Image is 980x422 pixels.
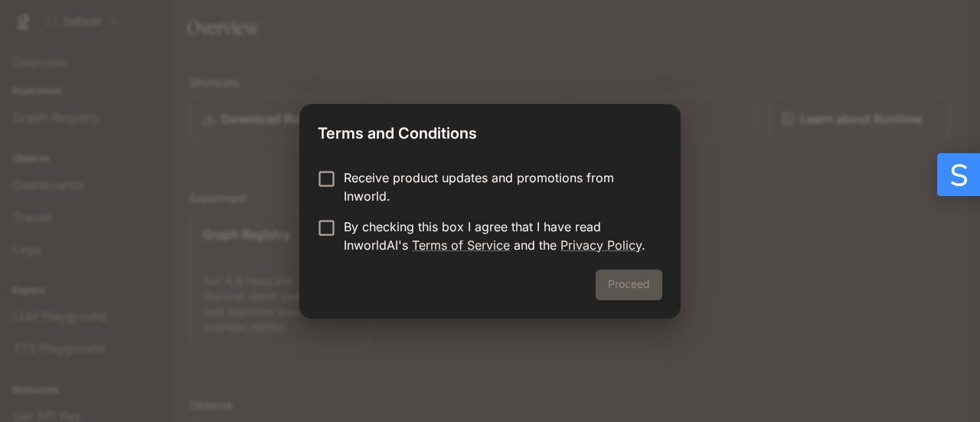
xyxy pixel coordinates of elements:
[344,168,650,205] p: Receive product updates and promotions from Inworld.
[412,237,510,253] a: Terms of Service
[344,218,650,254] p: By checking this box I agree that I have read InworldAI's and the .
[560,237,642,253] a: Privacy Policy
[937,153,980,196] div: S
[299,104,681,156] h2: Terms and Conditions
